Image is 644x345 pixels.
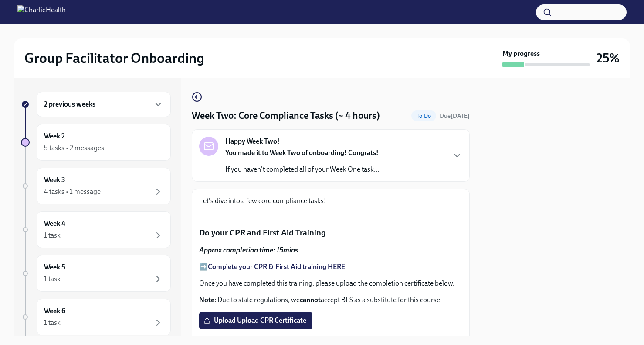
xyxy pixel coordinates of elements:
h6: Week 6 [44,306,65,316]
img: CharlieHealth [17,5,66,19]
a: Week 41 task [21,211,171,248]
h6: Week 3 [44,175,65,185]
div: 1 task [44,231,61,240]
p: : Due to state regulations, we accept BLS as a substitute for this course. [199,295,462,305]
p: Do your CPR and First Aid Training [199,227,462,238]
div: 4 tasks • 1 message [44,187,101,197]
a: Complete your CPR & First Aid training HERE [208,262,345,271]
p: If you haven't completed all of your Week One task... [225,165,379,174]
div: 5 tasks • 2 messages [44,143,104,153]
h6: Week 5 [44,262,65,272]
strong: Note [199,296,214,304]
p: ➡️ [199,262,462,272]
a: Week 61 task [21,299,171,335]
a: Week 25 tasks • 2 messages [21,124,171,161]
strong: cannot [300,296,321,304]
strong: You made it to Week Two of onboarding! Congrats! [225,148,379,157]
span: Upload Upload CPR Certificate [205,316,306,325]
strong: Approx completion time: 15mins [199,246,298,254]
h3: 25% [597,50,620,66]
p: Let's dive into a few core compliance tasks! [199,196,462,206]
span: October 13th, 2025 09:00 [440,112,470,120]
strong: My progress [502,49,540,59]
span: To Do [411,113,436,119]
h6: Week 2 [44,131,65,141]
label: Upload Upload CPR Certificate [199,312,312,329]
a: Week 51 task [21,255,171,292]
h6: Week 4 [44,219,65,228]
h6: 2 previous weeks [44,100,95,109]
strong: [DATE] [451,112,470,120]
span: Due [440,112,470,120]
h2: Group Facilitator Onboarding [24,49,204,67]
h4: Week Two: Core Compliance Tasks (~ 4 hours) [192,109,380,122]
p: Once you have completed this training, please upload the completion certificate below. [199,279,462,288]
div: 1 task [44,318,61,328]
div: 1 task [44,274,61,284]
strong: Happy Week Two! [225,137,280,146]
a: Week 34 tasks • 1 message [21,168,171,204]
div: 2 previous weeks [37,92,171,117]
